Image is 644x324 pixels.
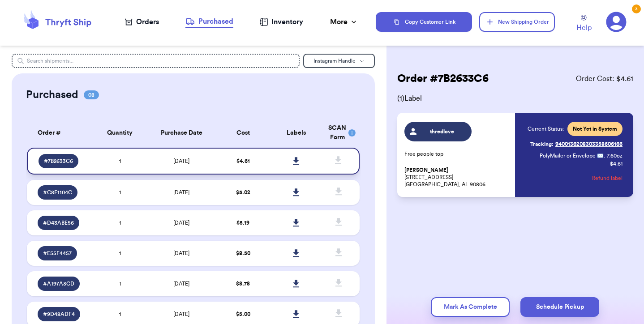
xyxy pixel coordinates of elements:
p: [STREET_ADDRESS] [GEOGRAPHIC_DATA], AL 90806 [404,166,510,188]
span: Instagram Handle [313,58,356,64]
span: $ 5.00 [236,311,250,317]
span: # A197A3CD [43,280,74,287]
a: Help [576,15,592,33]
div: More [330,17,358,27]
span: $ 5.02 [236,190,250,195]
span: Not Yet in System [573,125,617,132]
a: Purchased [185,16,233,28]
h2: Purchased [26,88,78,102]
p: $ 4.61 [610,160,623,167]
span: ( 1 ) Label [397,93,633,104]
a: Inventory [260,17,303,27]
span: [DATE] [173,220,189,226]
button: Copy Customer Link [376,12,472,32]
th: Labels [270,118,323,148]
span: $ 4.61 [236,158,250,164]
p: Free people top [404,150,510,158]
th: Quantity [93,118,146,148]
th: Order # [27,118,94,148]
span: Order Cost: $ 4.61 [576,73,633,84]
th: Cost [216,118,270,148]
span: # C8F1104C [43,189,72,196]
input: Search shipments... [12,54,300,68]
span: [DATE] [173,190,189,195]
div: SCAN Form [328,124,349,142]
span: Current Status: [528,125,564,132]
span: $ 8.78 [236,281,250,286]
button: Refund label [592,168,623,188]
div: Purchased [185,16,233,27]
button: Instagram Handle [303,54,375,68]
span: 1 [119,158,121,164]
span: # 9D48ADF4 [43,311,75,318]
span: # D43ABE56 [43,219,74,226]
span: [DATE] [173,281,189,286]
span: 1 [119,220,121,226]
span: 1 [119,190,121,195]
span: [DATE] [173,251,189,256]
span: thredlove [421,128,463,135]
span: 08 [84,90,99,99]
span: # 7B2633C6 [44,158,73,165]
a: Tracking:9400136208303358606166 [530,137,623,151]
span: $ 5.19 [236,220,249,226]
span: # E55F4457 [43,250,72,257]
span: $ 8.50 [236,251,250,256]
th: Purchase Date [146,118,216,148]
span: Help [576,22,592,33]
span: 1 [119,311,121,317]
span: : [604,152,605,159]
button: Mark As Complete [431,297,510,317]
span: 1 [119,281,121,286]
span: [PERSON_NAME] [404,167,448,174]
button: Schedule Pickup [520,297,599,317]
div: 3 [632,4,641,13]
span: Tracking: [530,141,554,148]
button: New Shipping Order [479,12,554,32]
span: [DATE] [173,311,189,317]
h2: Order # 7B2633C6 [397,72,489,86]
span: 1 [119,251,121,256]
span: 7.60 oz [607,152,623,159]
a: Orders [125,17,159,27]
span: [DATE] [173,158,189,164]
a: 3 [606,12,627,32]
span: PolyMailer or Envelope ✉️ [540,153,604,158]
